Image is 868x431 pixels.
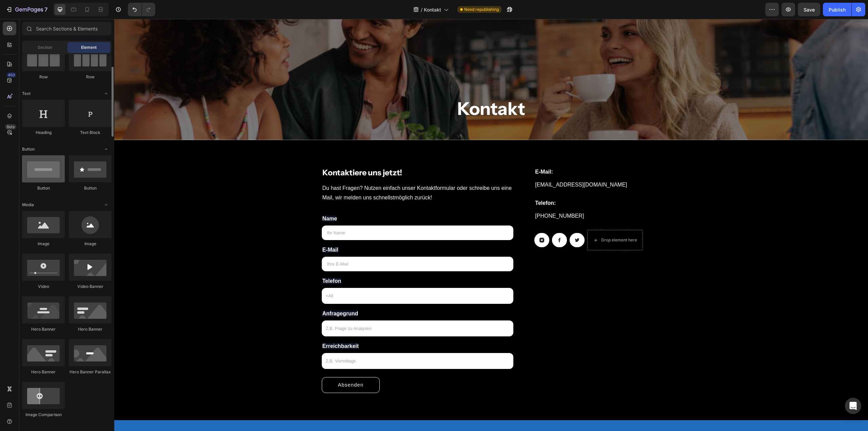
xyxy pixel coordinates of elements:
span: / [421,6,422,13]
div: Video [22,283,65,290]
div: Image [69,241,112,247]
span: Section [38,44,52,51]
strong: Kontaktiere uns jetzt! [208,149,288,158]
span: Toggle open [101,88,112,99]
span: Element [81,44,97,51]
div: Video Banner [69,283,112,290]
div: Hero Banner [22,326,65,332]
button: Absenden [208,358,266,374]
span: Save [804,7,815,13]
input: Z.B. Vormittags [208,334,399,350]
iframe: Design area [114,19,868,431]
div: Hero Banner [69,326,112,332]
span: Telefon [208,259,227,265]
p: [EMAIL_ADDRESS][DOMAIN_NAME] [421,161,546,171]
p: 7 [44,5,47,14]
div: Undo/Redo [128,3,155,16]
span: E-Mail [208,228,224,234]
span: Name [208,197,223,202]
div: Image Comparison [22,412,65,418]
input: Ihr Name [208,207,399,221]
h1: Kontakt [179,78,575,102]
div: Beta [5,124,16,130]
h3: Telefon: [420,179,546,189]
div: Absenden [224,362,250,370]
span: Toggle open [101,144,112,155]
button: 7 [3,3,51,16]
div: Heading [22,130,65,136]
button: Publish [823,3,851,16]
input: Z.B. Frage zu Analysen [208,301,399,317]
span: Anfragegrund [208,292,244,297]
div: Hero Banner [22,369,65,375]
button: Save [798,3,820,16]
p: Du hast Fragen? Nutzen einfach unser Kontaktformular oder schreibe uns eine Mail, wir melden uns ... [208,164,399,184]
div: Button [69,185,112,191]
span: Erreichbarkeit [208,324,245,330]
div: Row [22,74,65,80]
span: Text [22,91,31,97]
span: Media [22,202,34,208]
div: Text Block [69,130,112,136]
div: Image [22,241,65,247]
span: Toggle open [101,199,112,210]
h3: E-Mail: [420,148,546,158]
div: Button [22,185,65,191]
p: [PHONE_NUMBER] [421,192,546,202]
div: Open Intercom Messenger [845,398,861,414]
span: Button [22,146,35,152]
span: Kontakt [424,6,441,13]
div: Row [69,74,112,80]
input: Search Sections & Elements [22,22,112,35]
div: 450 [6,72,16,78]
div: Drop element here [487,218,523,224]
input: Ihre E-Mail [208,238,399,253]
div: Hero Banner Parallax [69,369,112,375]
input: +49 [208,269,399,285]
span: Need republishing [464,6,499,13]
div: Publish [829,6,846,13]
